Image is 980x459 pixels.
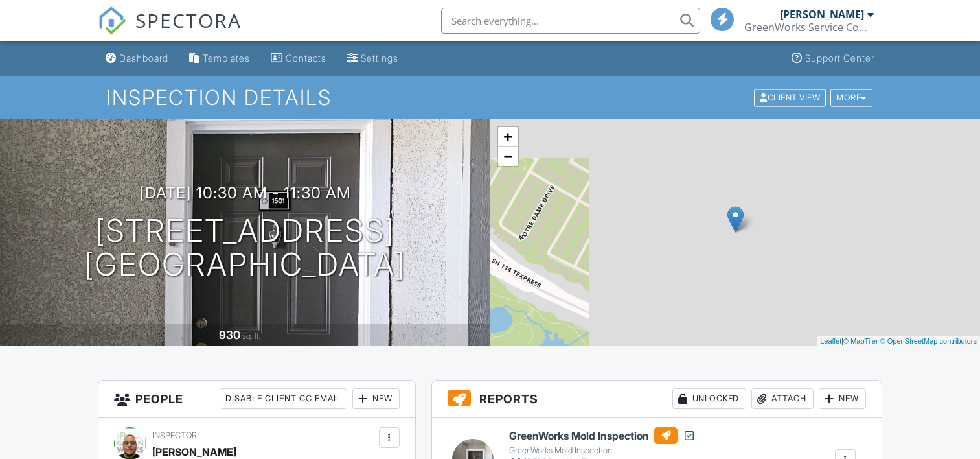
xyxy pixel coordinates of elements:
[744,21,874,34] div: GreenWorks Service Company
[432,381,882,418] h3: Reports
[286,53,326,64] div: Contacts
[498,127,518,147] a: Zoom in
[805,53,874,64] div: Support Center
[820,337,841,345] a: Leaflet
[100,47,174,71] a: Dashboard
[242,331,260,341] span: sq. ft.
[754,89,826,106] div: Client View
[352,388,400,409] div: New
[184,47,255,71] a: Templates
[98,381,415,418] h3: People
[817,336,980,347] div: |
[880,337,977,345] a: © OpenStreetMap contributors
[152,430,197,440] span: Inspector
[786,47,880,71] a: Support Center
[819,388,866,409] div: New
[220,388,347,409] div: Disable Client CC Email
[780,8,864,21] div: [PERSON_NAME]
[266,47,332,71] a: Contacts
[219,328,240,342] div: 930
[498,147,518,166] a: Zoom out
[843,337,878,345] a: © MapTiler
[753,92,829,102] a: Client View
[139,184,351,202] h3: [DATE] 10:30 am - 11:30 am
[361,53,398,64] div: Settings
[342,47,404,71] a: Settings
[98,6,126,35] img: The Best Home Inspection Software - Spectora
[84,214,405,283] h1: [STREET_ADDRESS] [GEOGRAPHIC_DATA]
[106,86,874,109] h1: Inspection Details
[830,89,872,106] div: More
[135,6,242,34] span: SPECTORA
[98,18,242,45] a: SPECTORA
[119,53,168,64] div: Dashboard
[203,53,250,64] div: Templates
[509,427,696,444] h6: GreenWorks Mold Inspection
[672,388,746,409] div: Unlocked
[751,388,814,409] div: Attach
[441,8,700,34] input: Search everything...
[509,445,696,456] div: GreenWorks Mold Inspection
